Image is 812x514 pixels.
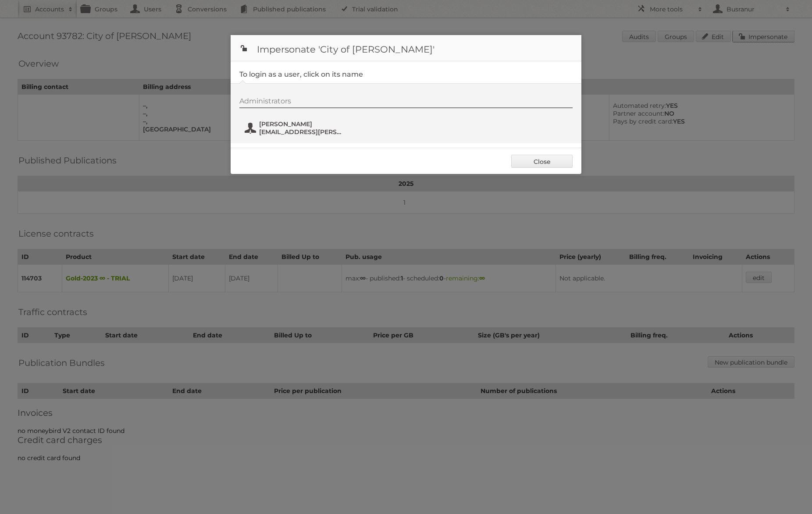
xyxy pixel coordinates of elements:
h1: Impersonate 'City of [PERSON_NAME]' [231,35,581,61]
div: Administrators [239,97,573,108]
button: [PERSON_NAME] [EMAIL_ADDRESS][PERSON_NAME][DOMAIN_NAME] [244,119,347,137]
legend: To login as a user, click on its name [239,70,363,78]
a: Close [511,155,573,168]
span: [EMAIL_ADDRESS][PERSON_NAME][DOMAIN_NAME] [259,128,344,136]
span: [PERSON_NAME] [259,120,344,128]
